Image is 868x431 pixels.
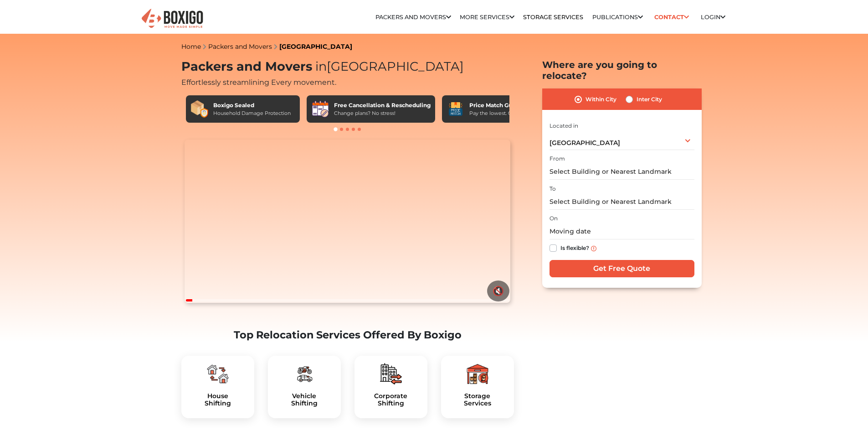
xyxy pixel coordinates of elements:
a: Packers and Movers [375,14,451,21]
a: Publications [592,14,643,21]
a: Home [181,42,201,51]
h5: House Shifting [189,392,247,408]
a: [GEOGRAPHIC_DATA] [279,42,352,51]
img: Price Match Guarantee [447,100,465,118]
h5: Storage Services [448,392,507,408]
div: Pay the lowest. Guaranteed! [469,109,539,117]
a: Packers and Movers [208,42,272,51]
div: Change plans? No stress! [334,109,431,117]
label: Located in [550,122,578,130]
label: On [550,214,558,223]
div: Household Damage Protection [213,109,291,117]
label: From [550,155,565,163]
div: Price Match Guarantee [469,101,539,109]
span: in [315,59,327,74]
label: To [550,185,556,193]
img: Boxigo Sealed [190,100,209,118]
h5: Vehicle Shifting [275,392,334,408]
input: Get Free Quote [550,260,694,277]
img: boxigo_packers_and_movers_plan [380,363,402,385]
a: VehicleShifting [275,392,334,408]
h5: Corporate Shifting [362,392,420,408]
a: Contact [652,10,692,24]
label: Inter City [637,94,662,105]
a: More services [460,14,514,21]
span: Effortlessly streamlining Every movement. [181,78,336,87]
h2: Top Relocation Services Offered By Boxigo [181,329,514,341]
a: StorageServices [448,392,507,408]
span: [GEOGRAPHIC_DATA] [312,59,464,74]
div: Free Cancellation & Rescheduling [334,101,431,109]
img: boxigo_packers_and_movers_plan [293,363,315,385]
img: Free Cancellation & Rescheduling [311,100,329,118]
div: Boxigo Sealed [213,101,291,109]
button: 🔇 [487,280,509,301]
input: Select Building or Nearest Landmark [550,164,694,180]
img: boxigo_packers_and_movers_plan [207,363,229,385]
a: CorporateShifting [362,392,420,408]
input: Select Building or Nearest Landmark [550,194,694,210]
img: info [591,246,596,251]
a: Storage Services [523,14,583,21]
label: Is flexible? [560,243,589,252]
label: Within City [586,94,616,105]
video: Your browser does not support the video tag. [185,140,510,303]
img: boxigo_packers_and_movers_plan [467,363,488,385]
h1: Packers and Movers [181,59,514,74]
a: Login [701,14,725,21]
a: HouseShifting [189,392,247,408]
img: Boxigo [140,8,204,30]
h2: Where are you going to relocate? [542,59,702,81]
span: [GEOGRAPHIC_DATA] [550,139,620,147]
input: Moving date [550,223,694,239]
